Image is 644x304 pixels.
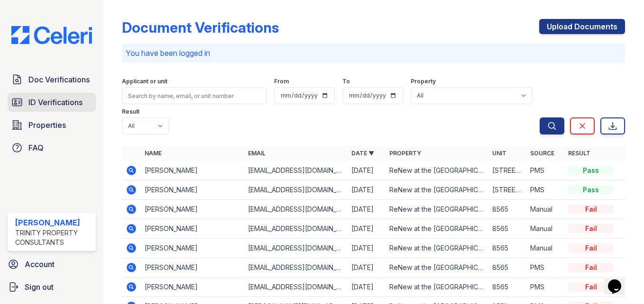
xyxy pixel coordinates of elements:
[386,239,489,258] td: ReNew at the [GEOGRAPHIC_DATA]
[488,239,526,258] td: 8565
[386,258,489,277] td: ReNew at the [GEOGRAPHIC_DATA]
[526,277,564,297] td: PMS
[488,161,526,180] td: [STREET_ADDRESS]
[488,200,526,219] td: 8565
[389,150,421,157] a: Property
[386,161,489,180] td: ReNew at the [GEOGRAPHIC_DATA]
[141,219,244,239] td: [PERSON_NAME]
[526,239,564,258] td: Manual
[244,161,348,180] td: [EMAIL_ADDRESS][DOMAIN_NAME]
[15,217,92,228] div: [PERSON_NAME]
[248,150,266,157] a: Email
[568,282,614,292] div: Fail
[568,205,614,214] div: Fail
[348,258,386,277] td: [DATE]
[386,277,489,297] td: ReNew at the [GEOGRAPHIC_DATA]
[526,258,564,277] td: PMS
[526,161,564,180] td: PMS
[244,180,348,200] td: [EMAIL_ADDRESS][DOMAIN_NAME]
[348,239,386,258] td: [DATE]
[28,74,90,85] span: Doc Verifications
[274,78,289,85] label: From
[145,150,162,157] a: Name
[4,277,100,296] a: Sign out
[568,166,614,175] div: Pass
[28,142,44,153] span: FAQ
[488,180,526,200] td: [STREET_ADDRESS]
[8,116,96,134] a: Properties
[122,78,167,85] label: Applicant or unit
[244,219,348,239] td: [EMAIL_ADDRESS][DOMAIN_NAME]
[488,277,526,297] td: 8565
[141,180,244,200] td: [PERSON_NAME]
[348,161,386,180] td: [DATE]
[411,78,436,85] label: Property
[342,78,350,85] label: To
[8,138,96,157] a: FAQ
[122,108,139,116] label: Result
[539,19,625,34] a: Upload Documents
[568,185,614,195] div: Pass
[530,150,554,157] a: Source
[141,239,244,258] td: [PERSON_NAME]
[4,26,100,44] img: CE_Logo_Blue-a8612792a0a2168367f1c8372b55b34899dd931a85d93a1a3d3e32e68fde9ad4.png
[4,255,100,274] a: Account
[526,180,564,200] td: PMS
[15,228,92,247] div: Trinity Property Consultants
[348,219,386,239] td: [DATE]
[28,119,66,131] span: Properties
[492,150,506,157] a: Unit
[351,150,374,157] a: Date ▼
[526,219,564,239] td: Manual
[348,180,386,200] td: [DATE]
[122,19,279,36] div: Document Verifications
[244,277,348,297] td: [EMAIL_ADDRESS][DOMAIN_NAME]
[25,281,54,293] span: Sign out
[568,263,614,272] div: Fail
[526,200,564,219] td: Manual
[25,259,55,270] span: Account
[244,200,348,219] td: [EMAIL_ADDRESS][DOMAIN_NAME]
[386,200,489,219] td: ReNew at the [GEOGRAPHIC_DATA]
[348,200,386,219] td: [DATE]
[122,87,267,104] input: Search by name, email, or unit number
[141,161,244,180] td: [PERSON_NAME]
[386,219,489,239] td: ReNew at the [GEOGRAPHIC_DATA]
[488,258,526,277] td: 8565
[126,47,621,59] p: You have been logged in
[8,93,96,112] a: ID Verifications
[386,180,489,200] td: ReNew at the [GEOGRAPHIC_DATA]
[141,258,244,277] td: [PERSON_NAME]
[348,277,386,297] td: [DATE]
[568,224,614,233] div: Fail
[244,239,348,258] td: [EMAIL_ADDRESS][DOMAIN_NAME]
[604,266,635,295] iframe: chat widget
[141,277,244,297] td: [PERSON_NAME]
[568,243,614,253] div: Fail
[8,70,96,89] a: Doc Verifications
[568,150,590,157] a: Result
[28,97,83,108] span: ID Verifications
[141,200,244,219] td: [PERSON_NAME]
[244,258,348,277] td: [EMAIL_ADDRESS][DOMAIN_NAME]
[488,219,526,239] td: 8565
